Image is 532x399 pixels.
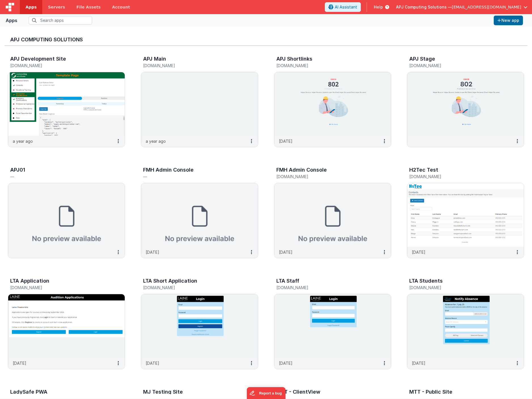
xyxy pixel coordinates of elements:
[276,278,299,284] h3: LTA Staff
[396,4,452,10] span: APJ Computing Solutions —
[412,249,425,255] p: [DATE]
[325,2,361,12] button: AI Assistant
[374,4,383,10] span: Help
[409,56,435,62] h3: APJ Stage
[29,16,92,25] input: Search apps
[279,138,293,144] p: [DATE]
[77,4,101,10] span: File Assets
[13,360,26,366] p: [DATE]
[409,174,510,179] h5: [DOMAIN_NAME]
[10,167,25,173] h3: APJ01
[146,360,159,366] p: [DATE]
[10,63,111,68] h5: [DOMAIN_NAME]
[146,138,166,144] p: a year ago
[276,389,320,395] h3: MTT - ClientView
[143,278,197,284] h3: LTA Short Application
[409,278,443,284] h3: LTA Students
[494,16,523,25] button: New app
[409,285,510,290] h5: [DOMAIN_NAME]
[13,138,33,144] p: a year ago
[143,285,244,290] h5: [DOMAIN_NAME]
[10,285,111,290] h5: [DOMAIN_NAME]
[10,389,47,395] h3: LadySafe PWA
[276,63,377,68] h5: [DOMAIN_NAME]
[396,4,527,10] button: APJ Computing Solutions — [EMAIL_ADDRESS][DOMAIN_NAME]
[10,56,66,62] h3: APJ Development Site
[276,167,327,173] h3: FMH Admin Console
[276,56,312,62] h3: APJ Shortlinks
[335,4,357,10] span: AI Assistant
[279,360,293,366] p: [DATE]
[143,56,166,62] h3: APJ Main
[409,167,438,173] h3: H2Tec Test
[10,37,522,42] h3: APJ Computing Solutions
[247,387,285,399] iframe: Marker.io feedback button
[143,389,183,395] h3: MJ Testing Site
[409,389,452,395] h3: MTT - Public Site
[276,285,377,290] h5: [DOMAIN_NAME]
[143,174,244,179] h5: —
[143,167,194,173] h3: FMH Admin Console
[146,249,159,255] p: [DATE]
[6,17,17,24] div: Apps
[276,174,377,179] h5: [DOMAIN_NAME]
[143,63,244,68] h5: [DOMAIN_NAME]
[279,249,293,255] p: [DATE]
[409,63,510,68] h5: [DOMAIN_NAME]
[452,4,521,10] span: [EMAIL_ADDRESS][DOMAIN_NAME]
[10,174,111,179] h5: —
[10,278,49,284] h3: LTA Application
[48,4,65,10] span: Servers
[412,360,425,366] p: [DATE]
[26,4,37,10] span: Apps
